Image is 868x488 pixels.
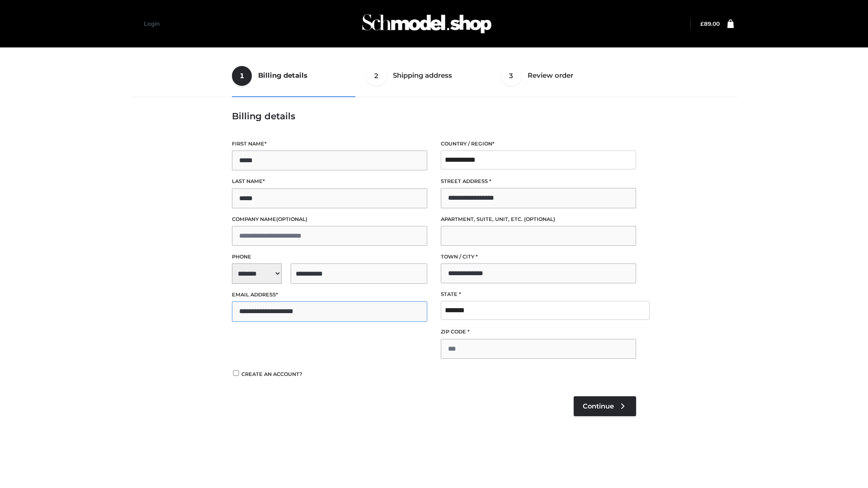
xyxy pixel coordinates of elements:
label: First name [232,140,427,148]
label: State [441,290,636,299]
label: Last name [232,177,427,186]
label: ZIP Code [441,328,636,336]
span: Continue [583,402,614,410]
a: Continue [574,396,636,416]
span: Create an account? [241,371,302,377]
bdi: 89.00 [700,20,720,27]
label: Apartment, suite, unit, etc. [441,215,636,224]
h3: Billing details [232,111,636,122]
span: (optional) [524,216,555,222]
label: Phone [232,253,427,261]
label: Country / Region [441,140,636,148]
label: Town / City [441,253,636,261]
input: Create an account? [232,370,240,376]
a: Login [144,20,160,27]
img: Schmodel Admin 964 [359,6,495,42]
label: Company name [232,215,427,224]
span: £ [700,20,704,27]
label: Email address [232,291,427,299]
a: £89.00 [700,20,720,27]
label: Street address [441,177,636,186]
span: (optional) [276,216,307,222]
